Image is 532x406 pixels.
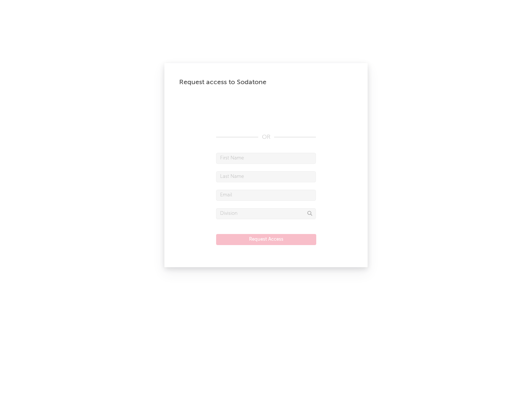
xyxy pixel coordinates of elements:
button: Request Access [216,234,316,245]
input: Division [216,208,316,219]
div: Request access to Sodatone [179,78,353,87]
div: OR [216,133,316,142]
input: First Name [216,153,316,164]
input: Email [216,190,316,201]
input: Last Name [216,171,316,182]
